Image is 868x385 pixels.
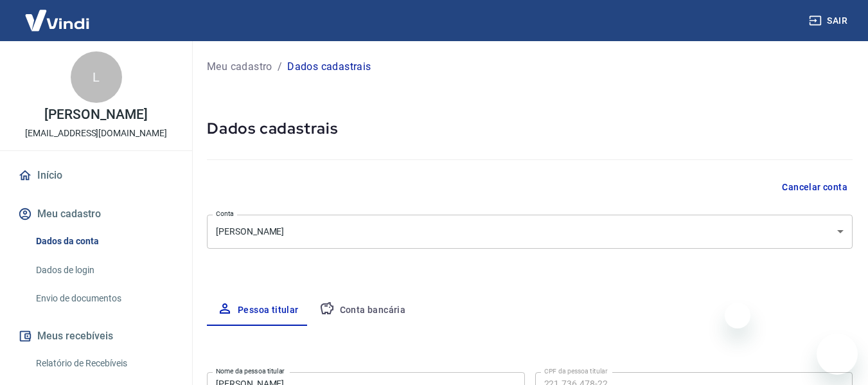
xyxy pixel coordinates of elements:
p: [EMAIL_ADDRESS][DOMAIN_NAME] [25,127,167,140]
a: Relatório de Recebíveis [31,350,177,377]
a: Início [15,161,177,190]
div: L [71,51,122,103]
h5: Dados cadastrais [207,118,853,139]
a: Dados da conta [31,228,177,255]
button: Meus recebíveis [15,322,177,350]
a: Envio de documentos [31,285,177,312]
label: Nome da pessoa titular [216,366,285,376]
p: [PERSON_NAME] [44,108,147,121]
label: Conta [216,209,234,219]
iframe: Botão para abrir a janela de mensagens [817,334,858,375]
button: Cancelar conta [777,175,853,199]
button: Pessoa titular [207,295,309,326]
a: Meu cadastro [207,59,272,75]
a: Dados de login [31,257,177,283]
button: Meu cadastro [15,200,177,228]
label: CPF da pessoa titular [544,366,608,376]
button: Sair [806,9,853,33]
button: Conta bancária [309,295,416,326]
p: / [278,59,282,75]
p: Dados cadastrais [287,59,371,75]
iframe: Fechar mensagem [725,303,750,328]
div: [PERSON_NAME] [207,215,853,249]
img: Vindi [15,1,99,40]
